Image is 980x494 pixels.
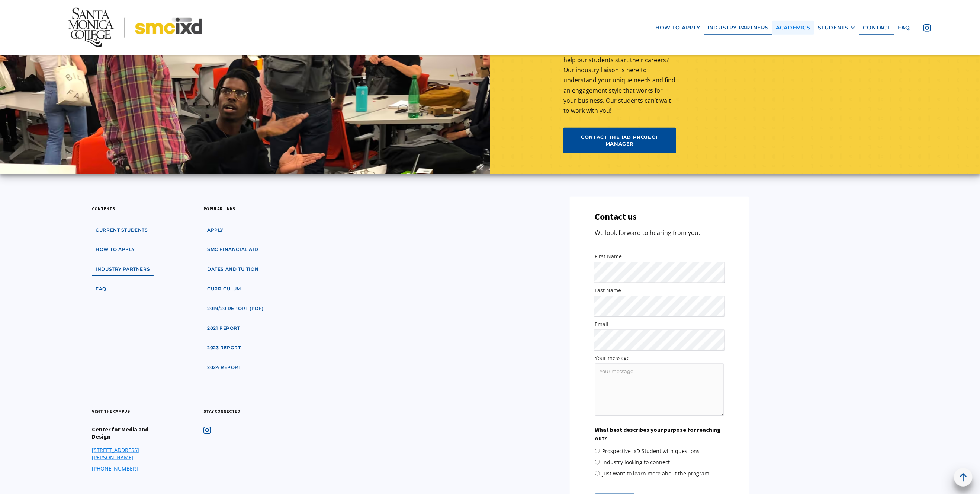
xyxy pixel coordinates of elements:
[603,470,710,477] span: Just want to learn more about the program
[595,287,724,294] label: Last Name
[923,24,931,32] img: icon - instagram
[92,262,154,276] a: industry partners
[595,228,700,238] p: We look forward to hearing from you.
[92,243,138,256] a: how to apply
[92,465,138,472] a: [PHONE_NUMBER]
[203,282,245,296] a: curriculum
[92,223,152,237] a: Current students
[92,408,130,415] h3: visit the campus
[563,128,676,153] a: contact the ixd project manager
[203,262,262,276] a: dates and tuition
[203,302,267,316] a: 2019/20 Report (pdf)
[603,459,670,466] span: Industry looking to connect
[595,321,724,328] label: Email
[203,243,262,256] a: SMC financial aid
[581,134,658,147] strong: contact the ixd project manager
[92,426,166,440] h4: Center for Media and Design
[203,408,240,415] h3: stay connected
[652,21,704,35] a: how to apply
[894,21,914,35] a: faq
[92,205,115,212] h3: contents
[203,322,244,335] a: 2021 Report
[595,253,724,260] label: First Name
[595,449,600,453] input: Prospective IxD Student with questions
[203,427,211,434] img: icon - instagram
[595,354,724,362] label: Your message
[954,468,973,487] a: back to top
[818,25,848,31] div: STUDENTS
[68,8,202,47] img: Santa Monica College - SMC IxD logo
[203,341,245,355] a: 2023 Report
[603,447,700,455] span: Prospective IxD Student with questions
[92,282,110,296] a: faq
[704,21,772,35] a: industry partners
[772,21,814,35] a: Academics
[203,223,227,237] a: apply
[92,446,166,461] a: [STREET_ADDRESS][PERSON_NAME]
[859,21,894,35] a: contact
[595,460,600,465] input: Industry looking to connect
[595,426,724,442] label: What best describes your purpose for reaching out?
[203,361,245,375] a: 2024 Report
[595,471,600,476] input: Just want to learn more about the program
[563,45,676,116] p: Ready to engage with our program and help our students start their careers? Our industry liaison ...
[203,205,235,212] h3: popular links
[595,211,637,222] h3: Contact us
[818,25,856,31] div: STUDENTS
